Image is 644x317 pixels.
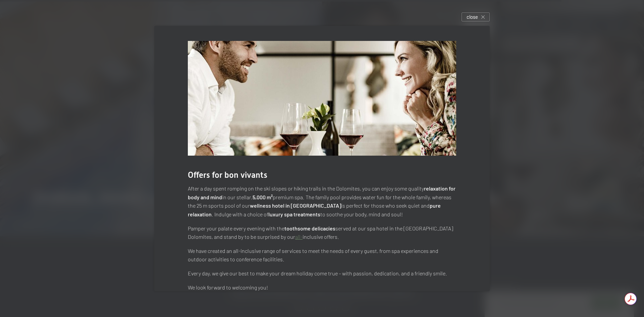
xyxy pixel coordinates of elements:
span: Offers for bon vivants [188,170,267,180]
img: Luxury hotel holidays in Italy - SCHWARZENSTEIN, spa in the Dolomites [188,41,456,156]
strong: wellness hotel in [GEOGRAPHIC_DATA] [250,202,341,209]
strong: luxury spa treatments [268,211,320,217]
strong: toothsome delicacies [284,225,335,231]
p: Every day, we give our best to make your dream holiday come true – with passion, dedication, and ... [188,269,456,278]
p: Pamper your palate every evening with the served at our spa hotel in the [GEOGRAPHIC_DATA] Dolomi... [188,224,456,241]
strong: relaxation for body and mind [188,185,455,200]
p: After a day spent romping on the ski slopes or hiking trails in the Dolomites, you can enjoy some... [188,184,456,218]
a: all- [295,233,303,240]
span: close [467,13,478,20]
p: We have created an all-inclusive range of services to meet the needs of every guest, from spa exp... [188,247,456,264]
strong: 5,000 m² [253,194,273,200]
